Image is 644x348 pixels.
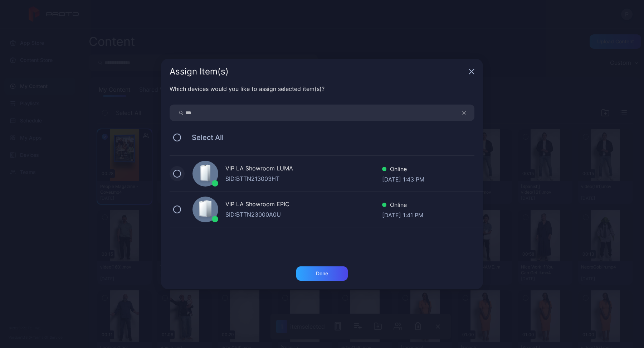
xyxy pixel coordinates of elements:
div: SID: BTTN23000A0U [225,210,382,219]
div: [DATE] 1:43 PM [382,175,424,182]
div: VIP LA Showroom LUMA [225,164,382,174]
div: Online [382,200,423,211]
div: Done [316,271,328,276]
button: Done [296,266,348,281]
div: VIP LA Showroom EPIC [225,200,382,210]
div: Which devices would you like to assign selected item(s)? [170,84,474,93]
div: Assign Item(s) [170,67,466,76]
div: Online [382,165,424,175]
span: Select All [185,133,224,142]
div: SID: BTTN213003HT [225,174,382,183]
div: [DATE] 1:41 PM [382,211,423,218]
